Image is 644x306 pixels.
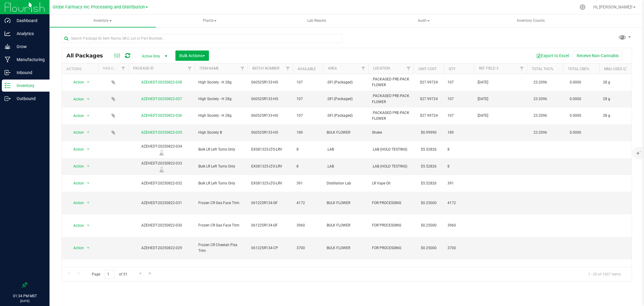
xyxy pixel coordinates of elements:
[283,63,293,74] a: Filter
[141,130,182,135] a: AZEHEDT-20250822-035
[68,78,84,86] span: Action
[133,66,154,70] a: Package ID
[136,270,145,278] a: Go to the next page
[414,91,444,107] td: $27.99724
[251,130,289,135] span: 060525R133-HS
[68,221,84,230] span: Action
[251,147,289,152] span: EX081325-LTO-LRV
[447,164,470,169] span: 8
[11,30,47,37] p: Analytics
[85,266,92,275] span: select
[530,128,550,137] span: 23.2096
[447,96,470,102] span: 107
[371,15,476,27] span: Audit
[296,96,319,102] span: 107
[414,108,444,124] td: $27.99724
[299,18,334,23] span: Lab Results
[185,63,195,74] a: Filter
[414,259,444,282] td: $0.13000
[5,96,11,102] inline-svg: Outbound
[447,245,470,251] span: 3700
[509,18,553,23] span: Inventory Counts
[296,130,319,135] span: 189
[5,57,11,63] inline-svg: Manufacturing
[3,293,47,299] p: 01:34 PM MST
[85,244,92,252] span: select
[372,147,410,152] span: .LAB (HOLD TESTING)
[296,181,319,186] span: 391
[85,162,92,171] span: select
[85,179,92,187] span: select
[6,258,24,276] iframe: Resource center
[567,111,584,120] span: 0.0000
[87,270,132,279] span: Page of 51
[414,192,444,214] td: $0.25000
[68,266,84,275] span: Action
[11,56,47,63] p: Manufacturing
[104,270,115,279] input: 1
[68,244,84,252] span: Action
[198,80,244,85] span: High Society - H 28g
[296,80,319,85] span: 107
[372,93,410,105] span: .PACKAGED PRE-PACK FLOWER
[141,113,182,118] a: AZEHEDT-20250822-036
[296,200,319,206] span: 4172
[404,63,414,74] a: Filter
[479,66,498,70] a: Ref Field 3
[532,50,573,61] button: Export to Excel
[573,50,623,61] button: Receive Non-Cannabis
[127,149,196,155] div: Lab Sample
[327,96,365,102] span: .GFI (Packaged)
[68,112,84,120] span: Action
[264,15,370,27] a: Lab Results
[85,78,92,86] span: select
[85,95,92,103] span: select
[327,181,365,186] span: Distillation Lab
[478,96,523,102] span: [DATE]
[447,80,470,85] span: 107
[127,181,196,186] div: AZEHEDT-20250822-032
[372,164,410,169] span: .LAB (HOLD TESTING)
[11,17,47,24] p: Dashboard
[327,245,365,251] span: BULK FLOWER
[327,147,365,152] span: .LAB
[372,181,410,186] span: LR Vape Oil
[478,80,523,85] span: [DATE]
[327,80,365,85] span: .GFI (Packaged)
[11,43,47,50] p: Grow
[251,245,289,251] span: 061225R134-CP
[146,270,155,278] a: Go to the last page
[141,97,182,101] a: AZEHEDT-20250822-037
[251,96,289,102] span: 060525R133-HS
[593,5,633,9] span: Hi, [PERSON_NAME]!
[296,245,319,251] span: 3700
[127,200,196,206] div: AZEHEDT-20250822-031
[5,70,11,76] inline-svg: Inbound
[251,200,289,206] span: 061225R134-GF
[252,66,279,70] a: Batch Number
[127,223,196,228] div: AZEHEDT-20250822-030
[447,147,470,152] span: 8
[449,67,455,71] a: Qty
[198,181,244,186] span: Bulk LR Left Turns Only
[327,223,365,228] span: BULK FLOWER
[175,50,209,61] button: Bulk Actions
[447,113,470,119] span: 107
[296,223,319,228] span: 3960
[478,113,523,119] span: [DATE]
[68,179,84,187] span: Action
[68,199,84,207] span: Action
[18,257,25,264] iframe: Resource center unread badge
[198,200,244,206] span: Frozen CR Gas Face Trim
[62,34,342,43] input: Search Package ID, Item Name, SKU, Lot or Part Number...
[11,69,47,76] p: Inbound
[447,200,470,206] span: 4172
[98,63,128,74] th: Has COA
[157,15,262,27] span: Plants
[530,95,550,103] span: 23.2096
[530,78,550,87] span: 23.2096
[198,164,244,169] span: Bulk LR Left Turns Only
[372,76,410,88] span: .PACKAGED PRE-PACK FLOWER
[127,161,196,172] div: AZEHEDT-20250822-033
[447,223,470,228] span: 3960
